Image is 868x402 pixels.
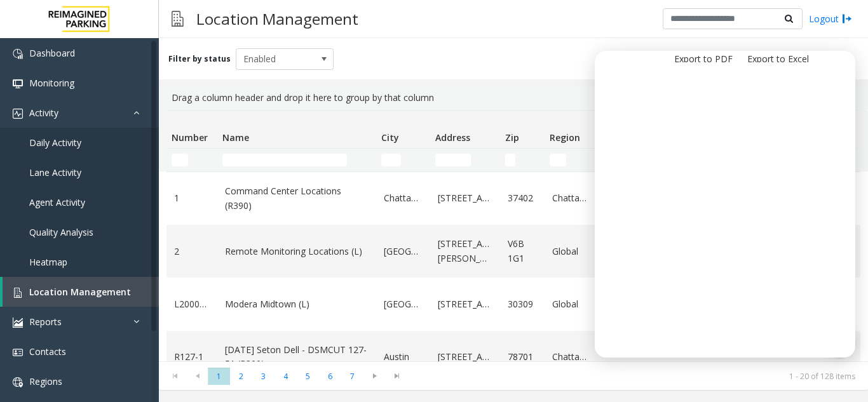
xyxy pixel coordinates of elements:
span: Go to the next page [366,371,383,381]
span: City [381,131,399,144]
span: Page 4 [275,368,297,385]
span: Number [172,131,208,144]
span: Page 3 [252,368,275,385]
a: Chattanooga [384,191,423,205]
td: Region Filter [545,149,595,171]
label: Filter by status [168,53,231,65]
a: Command Center Locations (R390) [225,184,369,213]
span: Page 6 [319,368,341,385]
span: Agent Activity [29,196,85,208]
span: Region [550,131,580,144]
a: Austin [384,350,423,364]
a: Remote Monitoring Locations (L) [225,245,369,258]
a: Logout [809,12,852,25]
span: Address [435,131,470,144]
a: 37402 [508,191,537,205]
span: Heatmap [29,256,67,268]
img: pageIcon [172,3,184,34]
span: Go to the next page [363,367,386,385]
td: Address Filter [430,149,500,171]
span: Zip [505,131,519,144]
span: Activity [29,107,58,119]
span: Go to the last page [388,371,405,381]
span: Daily Activity [29,137,81,149]
input: Zip Filter [505,154,515,166]
div: Drag a column header and drop it here to group by that column [166,86,860,110]
input: Address Filter [435,154,471,166]
img: 'icon' [13,347,23,358]
button: Export to PDF [669,50,738,68]
img: 'icon' [13,109,23,119]
input: City Filter [381,154,401,166]
input: Number Filter [172,154,188,166]
a: Modera Midtown (L) [225,297,369,311]
a: L20000500 [174,297,210,311]
a: [GEOGRAPHIC_DATA] [384,245,423,258]
a: Global [552,297,588,311]
span: Go to the last page [386,367,408,385]
span: Dashboard [29,47,75,59]
a: Global [552,245,588,258]
span: Page 1 [208,368,230,385]
td: Name Filter [217,149,376,171]
td: Number Filter [166,149,217,171]
img: 'icon' [13,318,23,328]
img: 'icon' [13,79,23,89]
img: 'icon' [13,49,23,59]
span: Page 2 [230,368,252,385]
a: Chattanooga [552,350,588,364]
a: R127-1 [174,350,210,364]
button: Export to Excel [742,50,814,68]
a: [STREET_ADDRESS][PERSON_NAME] [438,237,492,265]
a: [DATE] Seton Dell - DSMCUT 127-51 (R390) [225,343,369,372]
a: 1 [174,191,210,205]
td: City Filter [376,149,430,171]
div: Data table [159,110,868,361]
span: Enabled [236,49,314,69]
input: Name Filter [222,154,347,166]
a: 2 [174,245,210,258]
a: 30309 [508,297,537,311]
span: Contacts [29,345,66,358]
span: Regions [29,375,62,387]
span: Location Management [29,286,131,298]
span: Page 7 [341,368,363,385]
img: logout [842,12,852,25]
span: Name [222,131,249,144]
span: Monitoring [29,77,74,89]
span: Page 5 [297,368,319,385]
a: Location Management [3,277,159,307]
a: [GEOGRAPHIC_DATA] [384,297,423,311]
kendo-pager-info: 1 - 20 of 128 items [416,371,855,382]
a: 78701 [508,350,537,364]
a: [STREET_ADDRESS] [438,350,492,364]
img: 'icon' [13,288,23,298]
a: V6B 1G1 [508,237,537,265]
input: Region Filter [550,154,566,166]
a: [STREET_ADDRESS] [438,297,492,311]
span: Quality Analysis [29,226,93,238]
td: Zip Filter [500,149,545,171]
img: 'icon' [13,377,23,387]
a: [STREET_ADDRESS] [438,191,492,205]
span: Reports [29,316,62,328]
a: Chattanooga [552,191,588,205]
h3: Location Management [190,3,365,34]
span: Lane Activity [29,166,81,178]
